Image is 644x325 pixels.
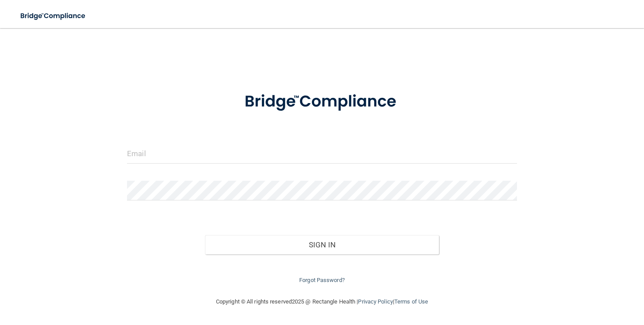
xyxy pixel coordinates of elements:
img: bridge_compliance_login_screen.278c3ca4.svg [228,81,416,123]
input: Email [127,144,517,164]
button: Sign In [205,235,439,254]
a: Forgot Password? [299,277,345,283]
a: Privacy Policy [358,298,393,305]
a: Terms of Use [394,298,428,305]
div: Copyright © All rights reserved 2025 @ Rectangle Health | | [162,288,482,316]
img: bridge_compliance_login_screen.278c3ca4.svg [13,7,94,25]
